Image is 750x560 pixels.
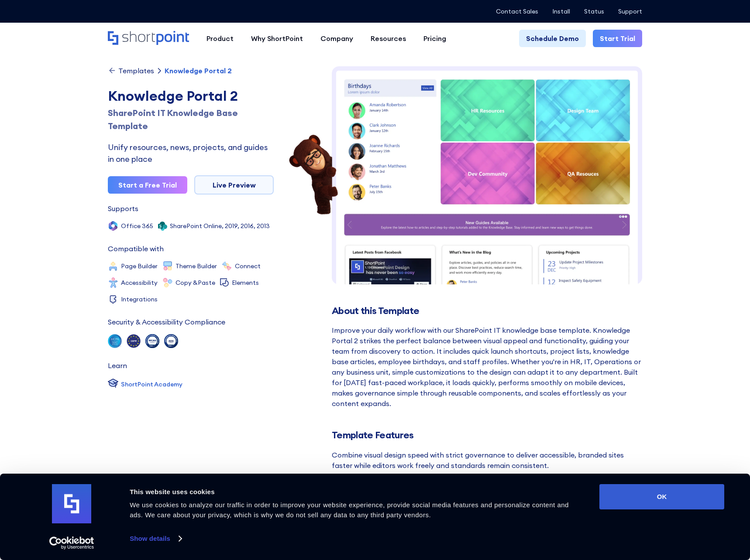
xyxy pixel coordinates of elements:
a: Product [198,30,242,47]
img: logo [52,484,91,523]
div: Company [320,33,353,44]
div: Learn [108,362,127,369]
h2: Template Features [332,430,642,440]
a: Pricing [415,30,455,47]
div: Integrations [121,296,158,302]
a: Schedule Demo [519,30,586,47]
div: Knowledge Portal 2 [165,67,232,74]
a: Start Trial [593,30,642,47]
div: Knowledge Portal 2 [108,85,274,106]
div: Combine visual design speed with strict governance to deliver accessible, branded sites faster wh... [332,450,642,471]
div: Supports [108,205,138,212]
h1: SharePoint IT Knowledge Base Template [108,106,274,133]
a: Show details [130,532,181,545]
a: Company [312,30,362,47]
img: Knowledge Portal 2 – SharePoint IT knowledge base Template: Unify resources, news, projects, and ... [332,66,642,455]
a: Why ShortPoint [242,30,312,47]
a: Templates [108,66,154,75]
a: Resources [362,30,415,47]
a: Support [618,8,642,15]
a: Contact Sales [496,8,538,15]
div: ShortPoint Academy [121,380,182,389]
span: We use cookies to analyze our traffic in order to improve your website experience, provide social... [130,501,569,519]
div: Office 365 [121,223,153,229]
a: Status [584,8,604,15]
div: Elements [232,280,259,286]
div: Accessibility [121,280,158,286]
a: ShortPoint Academy [108,378,182,391]
div: Unify resources, news, projects, and guides in one place [108,141,274,165]
div: Copy &Paste [175,280,215,286]
img: soc 2 [108,334,122,348]
a: Start a Free Trial [108,176,187,194]
div: SharePoint Online, 2019, 2016, 2013 [170,223,270,229]
div: Theme Builder [175,263,217,269]
div: Security & Accessibility Compliance [108,318,225,325]
div: Page Builder [121,263,158,269]
h2: About this Template [332,305,642,316]
div: Why ShortPoint [251,33,303,44]
a: Usercentrics Cookiebot - opens in a new window [34,536,110,550]
div: Connect [235,263,261,269]
div: Resources [371,33,406,44]
div: Compatible with [108,245,164,252]
div: Product [206,33,234,44]
div: This website uses cookies [130,487,580,497]
div: Pricing [423,33,446,44]
a: Live Preview [194,175,274,195]
a: Home [108,31,189,46]
button: OK [599,484,724,509]
div: Improve your daily workflow with our SharePoint IT knowledge base template. Knowledge Portal 2 st... [332,325,642,409]
div: Templates [118,67,154,74]
a: Install [552,8,570,15]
